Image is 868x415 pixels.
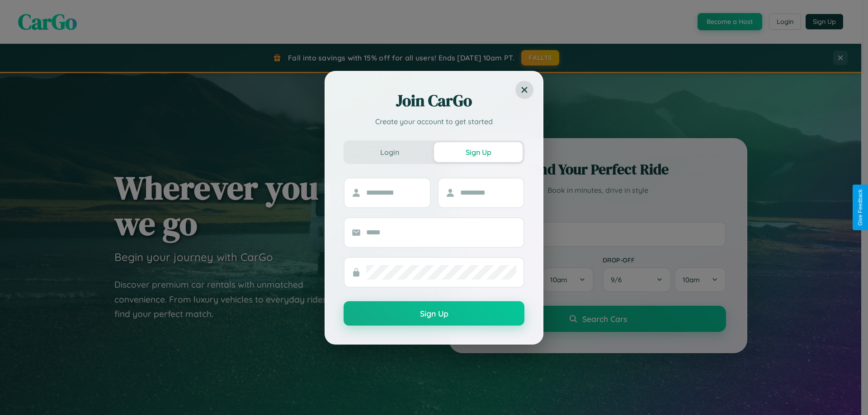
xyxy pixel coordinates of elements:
button: Login [345,142,434,162]
button: Sign Up [434,142,523,162]
div: Give Feedback [857,189,863,226]
p: Create your account to get started [344,116,524,127]
button: Sign Up [344,301,524,326]
h2: Join CarGo [344,90,524,112]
